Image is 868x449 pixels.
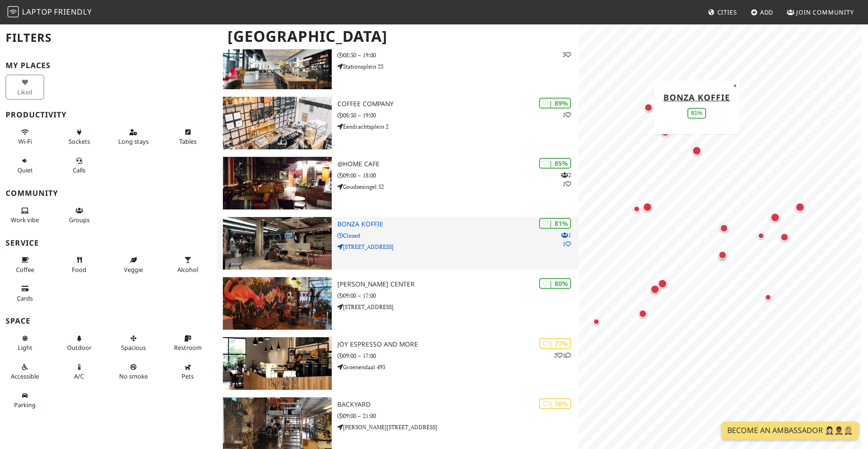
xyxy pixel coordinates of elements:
[755,230,767,241] div: Map marker
[217,277,579,330] a: Mr NonNo Center | 80% [PERSON_NAME] Center 09:00 – 17:00 [STREET_ADDRESS]
[60,153,99,178] button: Calls
[717,252,728,263] div: Map marker
[6,281,44,306] button: Cards
[118,137,149,146] span: Long stays
[73,166,85,174] span: Video/audio calls
[14,401,36,409] span: Parking
[337,220,579,228] h3: Bonza koffie
[337,341,579,348] h3: Joy Espresso and More
[6,239,212,248] h3: Service
[67,343,91,352] span: Outdoor area
[337,280,579,288] h3: [PERSON_NAME] Center
[717,8,737,16] span: Cities
[6,388,44,413] button: Parking
[539,338,571,349] div: | 77%
[22,7,53,17] span: Laptop
[119,372,148,380] span: Smoke free
[718,222,730,234] div: Map marker
[769,211,782,224] div: Map marker
[337,231,579,240] p: Closed
[778,231,791,243] div: Map marker
[6,23,212,52] h2: Filters
[337,171,579,180] p: 09:00 – 18:00
[641,201,654,214] div: Map marker
[60,124,99,149] button: Sockets
[217,37,579,89] a: Nationale-Nederlanden Douwe Egberts Café | 91% 3 Nationale-Nederlanden [PERSON_NAME] Café 08:30 –...
[217,337,579,390] a: Joy Espresso and More | 77% 21 Joy Espresso and More 09:00 – 17:00 Groenendaal 493
[8,6,19,17] img: LaptopFriendly
[6,189,212,198] h3: Community
[554,351,571,360] p: 2 1
[217,217,579,270] a: Bonza koffie | 81% 11 Bonza koffie Closed [STREET_ADDRESS]
[168,252,207,277] button: Alcohol
[168,124,207,149] button: Tables
[8,4,92,21] a: LaptopFriendly LaptopFriendly
[168,359,207,384] button: Pets
[124,265,143,274] span: Veggie
[637,308,649,320] div: Map marker
[223,37,332,89] img: Nationale-Nederlanden Douwe Egberts Café
[337,351,579,360] p: 09:00 – 17:00
[6,317,212,325] h3: Space
[337,401,579,409] h3: BACKYARD
[74,372,84,380] span: Air conditioned
[223,277,332,330] img: Mr NonNo Center
[69,137,90,146] span: Power sockets
[337,423,579,432] p: [PERSON_NAME][STREET_ADDRESS]
[72,265,86,274] span: Food
[6,110,212,119] h3: Productivity
[17,294,33,302] span: Credit cards
[6,359,44,384] button: Accessible
[337,182,579,191] p: Goudsesingel 52
[783,4,858,21] a: Join Community
[690,144,703,157] div: Map marker
[796,8,854,16] span: Join Community
[223,97,332,149] img: Coffee Company
[223,217,332,270] img: Bonza koffie
[337,111,579,120] p: 08:30 – 19:00
[747,4,777,21] a: Add
[656,277,669,290] div: Map marker
[793,201,807,214] div: Map marker
[217,97,579,149] a: Coffee Company | 89% 1 Coffee Company 08:30 – 19:00 Eendrachtsplein 2
[114,331,152,356] button: Spacious
[591,316,602,327] div: Map marker
[54,7,91,17] span: Friendly
[631,203,642,215] div: Map marker
[11,372,39,380] span: Accessible
[174,343,202,352] span: Restroom
[337,122,579,131] p: Eendrachtsplein 2
[60,252,99,277] button: Food
[60,331,99,356] button: Outdoor
[6,203,44,228] button: Work vibe
[762,292,774,303] div: Map marker
[539,98,571,108] div: | 89%
[337,411,579,420] p: 09:00 – 21:00
[69,216,90,224] span: Group tables
[337,302,579,311] p: [STREET_ADDRESS]
[6,124,44,149] button: Wi-Fi
[177,265,198,274] span: Alcohol
[337,160,579,168] h3: @Home Cafe
[760,8,774,16] span: Add
[6,61,212,70] h3: My Places
[60,359,99,384] button: A/C
[337,291,579,300] p: 09:00 – 17:00
[687,108,706,118] div: 81%
[648,283,662,296] div: Map marker
[16,265,34,274] span: Coffee
[337,100,579,108] h3: Coffee Company
[561,170,571,188] p: 2 1
[6,153,44,178] button: Quiet
[337,363,579,372] p: Groenendaal 493
[6,252,44,277] button: Coffee
[642,101,655,114] div: Map marker
[60,203,99,228] button: Groups
[179,137,197,146] span: Work-friendly tables
[539,218,571,229] div: | 81%
[6,331,44,356] button: Light
[539,278,571,289] div: | 80%
[220,23,577,49] h1: [GEOGRAPHIC_DATA]
[704,4,741,21] a: Cities
[223,157,332,209] img: @Home Cafe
